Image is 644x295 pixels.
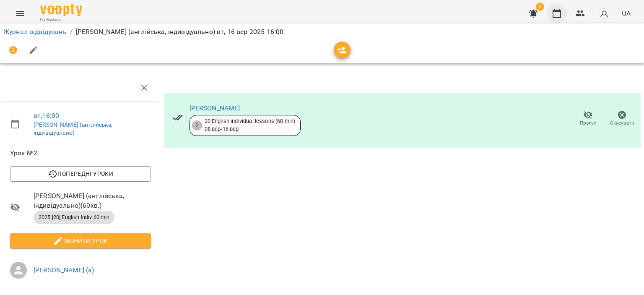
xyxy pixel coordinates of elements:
button: UA [618,5,634,21]
a: вт , 16:00 [34,112,59,120]
span: For Business [40,17,82,23]
span: 1 [536,3,544,11]
span: 2025 [20] English Indiv 60 min [34,214,114,221]
button: Змінити урок [10,233,151,248]
button: Menu [10,3,30,23]
nav: breadcrumb [3,27,641,37]
img: avatar_s.png [598,8,610,19]
img: Voopty Logo [40,4,82,16]
button: Попередні уроки [10,166,151,181]
span: [PERSON_NAME] (англійська, індивідуально) ( 60 хв. ) [34,191,151,211]
span: Урок №2 [10,148,151,158]
button: Прогул [571,107,605,131]
span: Прогул [580,120,597,127]
a: [PERSON_NAME] (а) [34,266,94,274]
div: 3 [192,120,202,131]
span: UA [622,9,631,18]
button: Скасувати [605,107,639,131]
a: [PERSON_NAME] (англійська, індивідуально) [34,121,112,136]
a: Журнал відвідувань [3,28,67,36]
span: Скасувати [610,120,634,127]
p: [PERSON_NAME] (англійська, індивідуально) вт, 16 вер 2025 16:00 [76,27,283,37]
div: 20 English individual lessons (60 min) 08 вер - 16 вер [205,117,296,133]
a: [PERSON_NAME] [190,104,240,112]
span: Змінити урок [17,236,144,246]
span: Попередні уроки [17,169,144,179]
li: / [70,27,73,37]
